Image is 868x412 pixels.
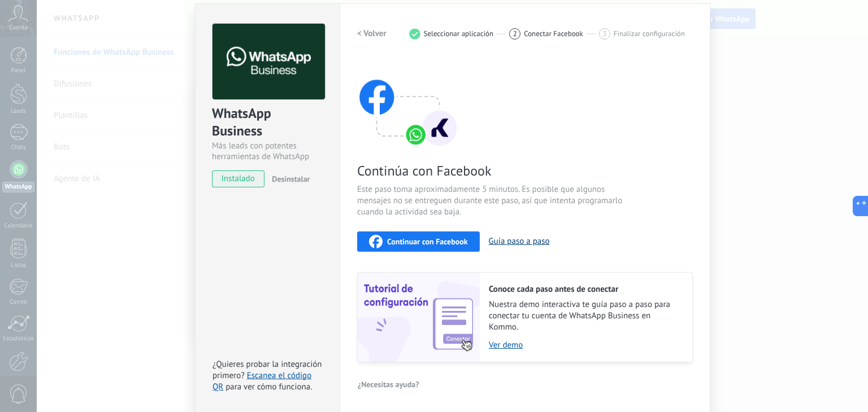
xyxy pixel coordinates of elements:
[489,340,681,350] a: Ver demo
[524,29,583,38] span: Conectar Facebook
[357,24,387,44] button: < Volver
[424,29,494,38] span: Seleccionar aplicación
[489,236,550,247] button: Guía paso a paso
[357,58,459,148] img: connect with facebook
[212,141,323,162] div: Más leads con potentes herramientas de WhatsApp
[489,299,681,333] span: Nuestra demo interactiva te guía paso a paso para conectar tu cuenta de WhatsApp Business en Kommo.
[225,382,312,392] span: para ver cómo funciona.
[357,376,420,393] button: ¿Necesitas ayuda?
[357,231,480,252] button: Continuar con Facebook
[614,29,685,38] span: Finalizar configuración
[357,28,387,39] h2: < Volver
[212,104,323,141] div: WhatsApp Business
[602,29,606,38] span: 3
[489,284,681,295] h2: Conoce cada paso antes de conectar
[387,238,468,246] span: Continuar con Facebook
[212,370,311,392] a: Escanea el código QR
[272,174,310,184] span: Desinstalar
[357,162,626,179] span: Continúa con Facebook
[358,380,419,388] span: ¿Necesitas ayuda?
[212,359,322,381] span: ¿Quieres probar la integración primero?
[212,170,264,187] span: instalado
[513,29,517,38] span: 2
[212,24,325,100] img: logo_main.png
[357,184,626,218] span: Este paso toma aproximadamente 5 minutos. Es posible que algunos mensajes no se entreguen durante...
[267,170,310,187] button: Desinstalar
